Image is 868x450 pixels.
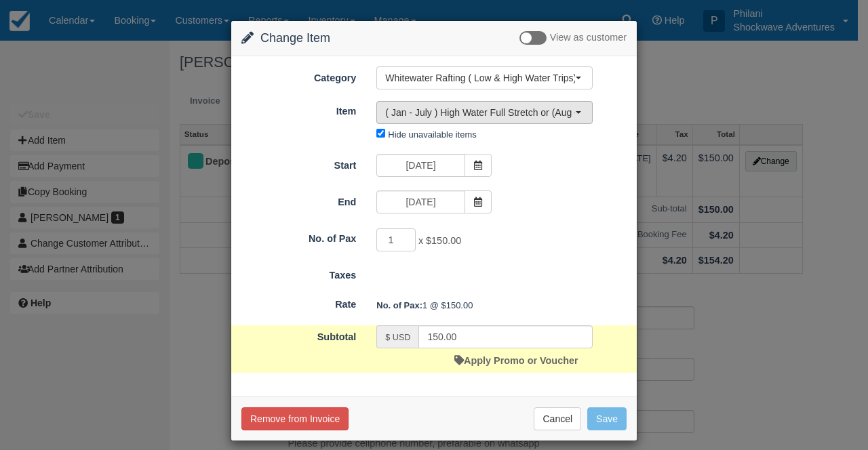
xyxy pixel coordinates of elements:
span: ( Jan - July ) High Water Full Stretch or (Aug - Dec) Low Water Full Stretch Rafting [385,106,575,119]
button: Whitewater Rafting ( Low & High Water Trips) [376,66,593,89]
strong: No. of Pax [376,300,422,310]
span: Change Item [260,31,330,45]
button: Cancel [534,407,581,430]
span: View as customer [550,33,627,43]
small: $ USD [385,333,410,342]
label: Taxes [231,264,366,283]
label: End [231,190,366,209]
label: Subtotal [231,325,366,344]
span: x $150.00 [418,236,461,247]
input: No. of Pax [376,228,416,251]
a: Apply Promo or Voucher [454,355,578,366]
button: Remove from Invoice [241,407,349,430]
button: ( Jan - July ) High Water Full Stretch or (Aug - Dec) Low Water Full Stretch Rafting [376,101,593,124]
button: Save [587,407,627,430]
div: 1 @ $150.00 [366,294,637,316]
label: Start [231,154,366,173]
label: No. of Pax [231,227,366,246]
label: Category [231,66,366,85]
label: Hide unavailable items [388,129,476,140]
label: Rate [231,293,366,312]
label: Item [231,100,366,119]
span: Whitewater Rafting ( Low & High Water Trips) [385,71,575,85]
